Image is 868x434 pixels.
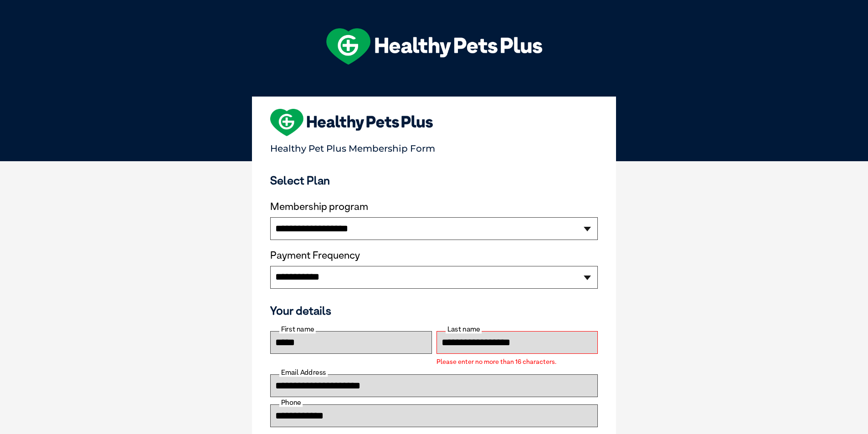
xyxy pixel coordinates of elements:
label: First name [279,325,316,333]
img: heart-shape-hpp-logo-large.png [270,109,433,136]
label: Membership program [270,201,598,213]
h3: Your details [270,304,598,317]
h3: Select Plan [270,174,598,187]
img: hpp-logo-landscape-green-white.png [326,28,542,65]
label: Please enter no more than 16 characters. [437,358,598,365]
label: Last name [446,325,482,333]
p: Healthy Pet Plus Membership Form [270,139,598,154]
label: Phone [279,398,303,407]
label: Email Address [279,368,328,377]
label: Payment Frequency [270,250,360,261]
